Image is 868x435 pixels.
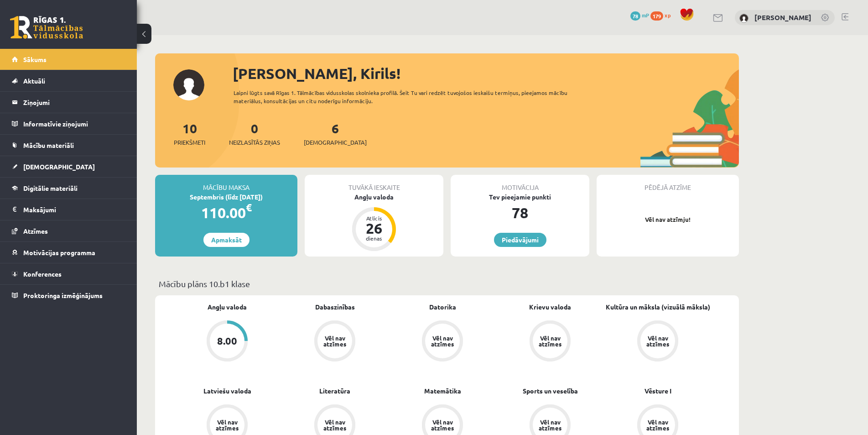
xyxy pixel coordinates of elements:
[496,320,604,363] a: Vēl nav atzīmes
[451,202,589,224] div: 78
[642,11,649,19] span: mP
[12,92,125,113] a: Ziņojumi
[430,419,455,431] div: Vēl nav atzīmes
[234,89,584,105] div: Laipni lūgts savā Rīgas 1. Tālmācības vidusskolas skolnieka profilā. Šeit Tu vari redzēt tuvojošo...
[214,419,240,431] div: Vēl nav atzīmes
[360,236,388,241] div: dienas
[315,302,355,312] a: Dabaszinības
[754,13,811,22] a: [PERSON_NAME]
[10,16,83,39] a: Rīgas 1. Tālmācības vidusskola
[645,386,671,396] a: Vēsture I
[12,285,125,306] a: Proktoringa izmēģinājums
[304,120,367,147] a: 6[DEMOGRAPHIC_DATA]
[650,11,663,21] span: 179
[23,162,95,171] span: [DEMOGRAPHIC_DATA]
[322,419,348,431] div: Vēl nav atzīmes
[23,141,74,149] span: Mācību materiāli
[429,302,456,312] a: Datorika
[281,320,389,363] a: Vēl nav atzīmes
[229,120,280,147] a: 0Neizlasītās ziņas
[305,175,443,192] div: Tuvākā ieskaite
[645,419,670,431] div: Vēl nav atzīmes
[537,419,563,431] div: Vēl nav atzīmes
[12,113,125,134] a: Informatīvie ziņojumi
[23,270,62,278] span: Konferences
[305,192,443,252] a: Angļu valoda Atlicis 26 dienas
[23,199,125,220] legend: Maksājumi
[12,242,125,263] a: Motivācijas programma
[208,302,247,312] a: Angļu valoda
[630,11,649,19] a: 78 mP
[430,335,455,347] div: Vēl nav atzīmes
[229,138,280,147] span: Neizlasītās ziņas
[322,335,348,347] div: Vēl nav atzīmes
[305,192,443,202] div: Angļu valoda
[23,55,47,63] span: Sākums
[604,320,712,363] a: Vēl nav atzīmes
[203,386,251,396] a: Latviešu valoda
[155,175,297,192] div: Mācību maksa
[12,49,125,70] a: Sākums
[606,302,710,312] a: Kultūra un māksla (vizuālā māksla)
[523,386,578,396] a: Sports un veselība
[424,386,461,396] a: Matemātika
[12,178,125,199] a: Digitālie materiāli
[23,113,125,134] legend: Informatīvie ziņojumi
[597,175,739,192] div: Pēdējā atzīme
[319,386,350,396] a: Literatūra
[451,175,589,192] div: Motivācija
[12,263,125,284] a: Konferences
[23,291,103,299] span: Proktoringa izmēģinājums
[203,233,249,247] a: Apmaksāt
[12,70,125,91] a: Aktuāli
[537,335,563,347] div: Vēl nav atzīmes
[630,11,640,21] span: 78
[645,335,670,347] div: Vēl nav atzīmes
[217,336,237,346] div: 8.00
[389,320,496,363] a: Vēl nav atzīmes
[233,63,739,84] div: [PERSON_NAME], Kirils!
[23,248,95,257] span: Motivācijas programma
[174,120,205,147] a: 10Priekšmeti
[601,215,734,224] p: Vēl nav atzīmju!
[304,138,367,147] span: [DEMOGRAPHIC_DATA]
[23,227,48,235] span: Atzīmes
[529,302,571,312] a: Krievu valoda
[12,156,125,177] a: [DEMOGRAPHIC_DATA]
[739,14,748,23] img: Kirils Bondarevs
[12,199,125,220] a: Maksājumi
[451,192,589,202] div: Tev pieejamie punkti
[12,135,125,156] a: Mācību materiāli
[174,138,205,147] span: Priekšmeti
[360,215,388,221] div: Atlicis
[665,11,670,19] span: xp
[246,201,252,214] span: €
[494,233,546,247] a: Piedāvājumi
[23,184,78,192] span: Digitālie materiāli
[12,220,125,241] a: Atzīmes
[360,221,388,236] div: 26
[650,11,675,19] a: 179 xp
[159,278,735,290] p: Mācību plāns 10.b1 klase
[155,192,297,202] div: Septembris (līdz [DATE])
[155,202,297,224] div: 110.00
[23,92,125,113] legend: Ziņojumi
[23,77,45,85] span: Aktuāli
[173,320,281,363] a: 8.00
